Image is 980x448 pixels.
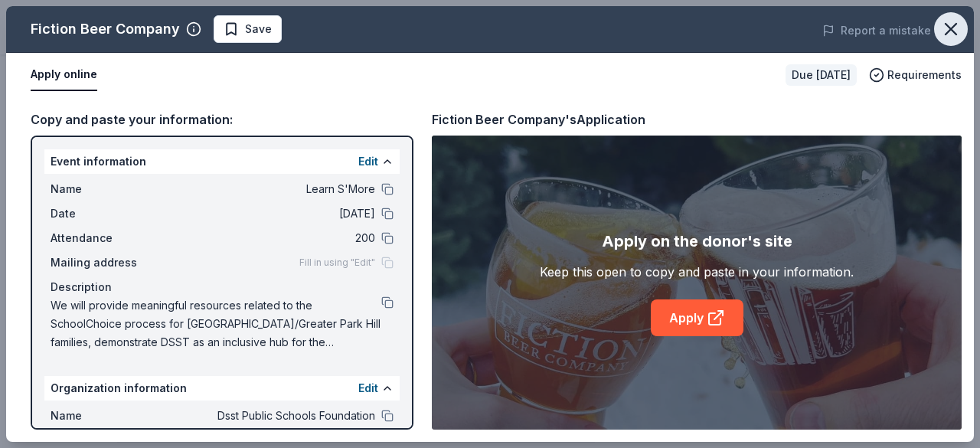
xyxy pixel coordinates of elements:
[214,15,282,43] button: Save
[51,296,381,352] span: We will provide meaningful resources related to the SchoolChoice process for [GEOGRAPHIC_DATA]/Gr...
[51,253,153,272] span: Mailing address
[31,110,413,129] div: Copy and paste your information:
[822,21,931,40] button: Report a mistake
[299,257,375,269] span: Fill in using "Edit"
[44,149,400,174] div: Event information
[51,407,153,425] span: Name
[602,229,792,253] div: Apply on the donor's site
[44,376,400,401] div: Organization information
[245,20,272,38] span: Save
[786,64,857,86] div: Due [DATE]
[153,180,375,198] span: Learn S'More
[51,229,153,247] span: Attendance
[540,263,854,281] div: Keep this open to copy and paste in your information.
[51,180,153,198] span: Name
[153,407,375,425] span: Dsst Public Schools Foundation
[358,152,378,171] button: Edit
[869,66,962,84] button: Requirements
[51,278,394,296] div: Description
[153,229,375,247] span: 200
[887,66,962,84] span: Requirements
[432,110,645,129] div: Fiction Beer Company's Application
[31,59,97,91] button: Apply online
[153,204,375,223] span: [DATE]
[651,299,743,336] a: Apply
[31,17,180,41] div: Fiction Beer Company
[51,204,153,223] span: Date
[358,379,378,397] button: Edit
